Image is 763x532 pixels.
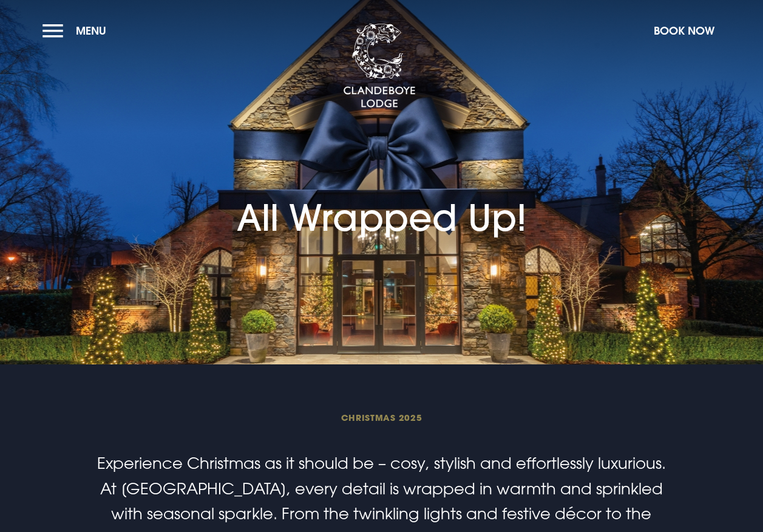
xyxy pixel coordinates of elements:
[648,18,721,44] button: Book Now
[237,131,527,239] h1: All Wrapped Up!
[343,24,416,109] img: Clandeboye Lodge
[92,412,670,423] span: Christmas 2025
[42,18,112,44] button: Menu
[76,24,106,38] span: Menu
